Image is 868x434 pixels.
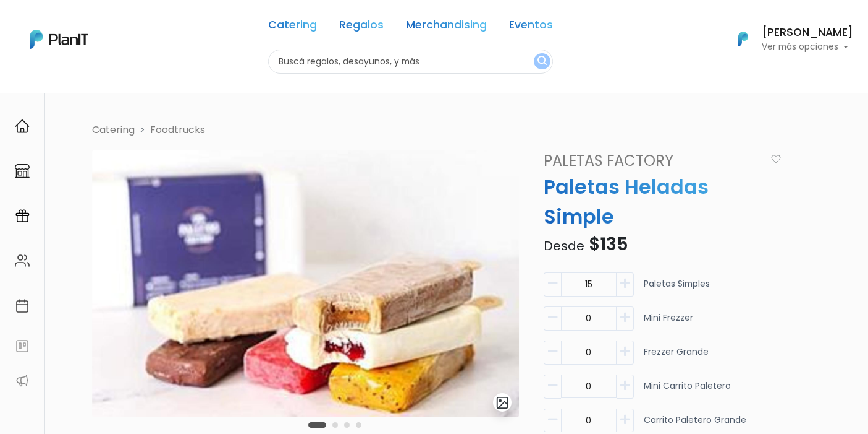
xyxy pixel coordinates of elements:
[644,345,709,370] p: Frezzer grande
[15,298,30,313] img: calendar-87d922413cdce8b2cf7b7f5f62616a5cf9e4887200fb71536465627b3292af00.svg
[730,25,757,53] img: PlanIt Logo
[15,373,30,388] img: partners-52edf745621dab592f3b2c58e3bca9d71375a7ef29c3b500c9f145b62cc070d4.svg
[150,123,205,137] a: Foodtrucks
[722,23,853,55] button: PlanIt Logo [PERSON_NAME] Ver más opciones
[644,380,731,404] p: Mini carrito paletero
[406,20,487,35] a: Merchandising
[92,123,135,137] li: Catering
[305,417,364,432] div: Carousel Pagination
[544,237,584,254] span: Desde
[762,43,853,51] p: Ver más opciones
[308,422,326,428] button: Carousel Page 1 (Current Slide)
[268,20,317,35] a: Catering
[15,253,30,268] img: people-662611757002400ad9ed0e3c099ab2801c6687ba6c219adb57efc949bc21e19d.svg
[92,150,519,417] img: thumb_WhatsApp_Image_2021-10-12_at_12.53.59_PM.jpeg
[15,209,30,224] img: campaigns-02234683943229c281be62815700db0a1741e53638e28bf9629b52c665b00959.svg
[30,30,88,49] img: PlanIt Logo
[344,422,350,428] button: Carousel Page 3
[536,172,789,232] p: Paletas Heladas Simple
[268,50,553,74] input: Buscá regalos, desayunos, y más
[771,155,781,163] img: heart_icon
[495,396,510,410] img: gallery-light
[536,150,767,172] a: Paletas Factory
[644,311,693,336] p: Mini frezzer
[644,277,710,302] p: Paletas simples
[589,232,628,256] span: $135
[15,339,30,354] img: feedback-78b5a0c8f98aac82b08bfc38622c3050aee476f2c9584af64705fc4e61158814.svg
[339,20,384,35] a: Regalos
[537,56,547,67] img: search_button-432b6d5273f82d61273b3651a40e1bd1b912527efae98b1b7a1b2c0702e16a8d.svg
[15,163,30,178] img: marketplace-4ceaa7011d94191e9ded77b95e3339b90024bf715f7c57f8cf31f2d8c509eaba.svg
[509,20,553,35] a: Eventos
[85,123,842,140] nav: breadcrumb
[762,27,853,38] h6: [PERSON_NAME]
[356,422,361,428] button: Carousel Page 4
[15,119,30,134] img: home-e721727adea9d79c4d83392d1f703f7f8bce08238fde08b1acbfd93340b81755.svg
[332,422,338,428] button: Carousel Page 2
